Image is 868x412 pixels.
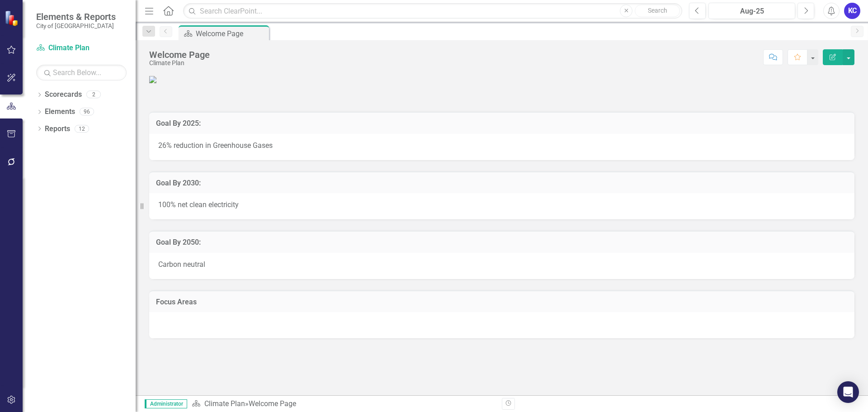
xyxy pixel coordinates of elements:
[204,399,245,408] a: Climate Plan
[149,60,210,66] div: Climate Plan
[86,91,101,99] div: 2
[156,298,848,306] h3: Focus Areas
[156,238,848,246] h3: Goal By 2050:
[648,7,667,14] span: Search
[844,3,860,19] button: KC
[45,107,75,117] a: Elements
[45,124,70,134] a: Reports
[837,381,859,403] div: Open Intercom Messenger
[708,3,795,19] button: Aug-25
[712,6,792,17] div: Aug-25
[158,141,845,151] p: 26% reduction in Greenhouse Gases
[75,125,89,133] div: 12
[149,76,156,83] img: Bozeman-Climate-Plan-logo-CMYK-2019.png
[156,179,848,187] h3: Goal By 2030:
[80,108,94,116] div: 96
[5,10,20,26] img: ClearPoint Strategy
[156,119,848,128] h3: Goal By 2025:
[183,3,682,19] input: Search ClearPoint...
[145,399,187,408] span: Administrator
[192,399,495,409] div: »
[36,11,116,22] span: Elements & Reports
[158,200,845,210] p: 100% net clean electricity
[45,90,82,100] a: Scorecards
[36,22,116,29] small: City of [GEOGRAPHIC_DATA]
[249,399,296,408] div: Welcome Page
[36,43,127,53] a: Climate Plan
[158,260,845,270] p: Carbon neutral
[196,28,267,39] div: Welcome Page
[149,50,210,60] div: Welcome Page
[635,5,680,17] button: Search
[36,65,127,81] input: Search Below...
